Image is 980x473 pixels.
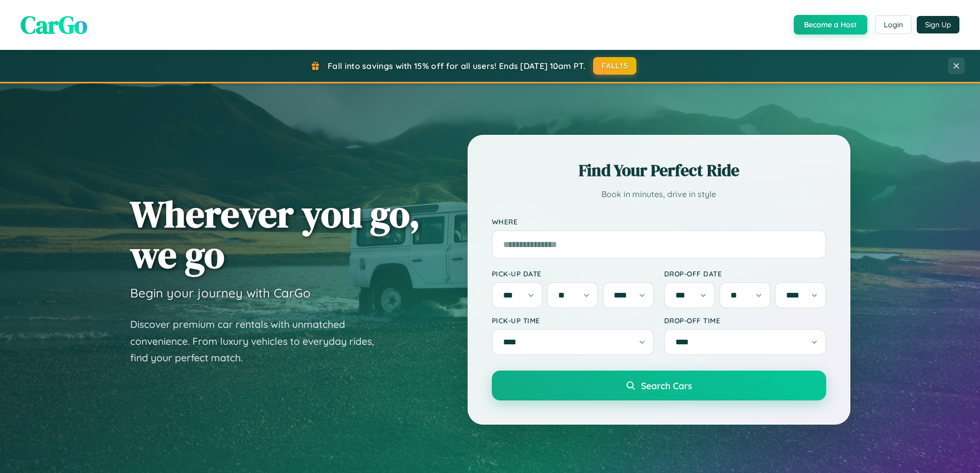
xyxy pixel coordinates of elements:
p: Discover premium car rentals with unmatched convenience. From luxury vehicles to everyday rides, ... [130,316,387,366]
span: Search Cars [641,380,692,391]
span: CarGo [21,8,87,42]
h1: Wherever you go, we go [130,194,420,275]
button: Search Cars [492,371,826,400]
h2: Find Your Perfect Ride [492,159,826,182]
label: Pick-up Date [492,269,654,278]
label: Drop-off Date [664,269,826,278]
label: Where [492,217,826,226]
p: Book in minutes, drive in style [492,187,826,202]
button: Login [875,15,912,34]
span: Fall into savings with 15% off for all users! Ends [DATE] 10am PT. [328,61,585,71]
button: FALL15 [593,57,636,75]
h3: Begin your journey with CarGo [130,285,311,301]
button: Become a Host [794,15,867,34]
button: Sign Up [917,16,959,33]
label: Drop-off Time [664,316,826,325]
label: Pick-up Time [492,316,654,325]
